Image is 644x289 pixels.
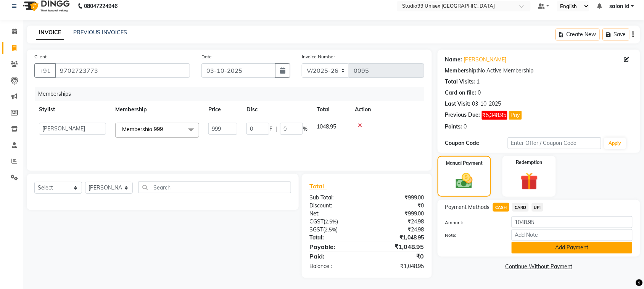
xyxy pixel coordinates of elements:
th: Price [204,101,242,118]
div: No Active Membership [445,67,633,75]
div: 0 [464,123,467,131]
span: CARD [512,203,529,212]
th: Membership [111,101,204,118]
span: | [275,125,277,133]
th: Disc [242,101,312,118]
button: +91 [34,63,56,78]
div: Sub Total: [304,194,367,202]
span: 2.5% [325,226,336,233]
div: Name: [445,56,462,64]
div: Points: [445,123,462,131]
div: Net: [304,210,367,218]
span: UPI [532,203,544,212]
div: ₹1,048.95 [367,234,430,242]
div: Total Visits: [445,78,475,86]
div: ₹0 [367,202,430,210]
th: Total [312,101,350,118]
span: salon id [609,2,630,10]
span: Total [309,182,327,190]
div: Card on file: [445,89,477,97]
label: Date [201,53,212,60]
button: Save [603,29,630,40]
button: Apply [604,138,626,149]
div: Coupon Code [445,139,508,147]
span: Payment Methods [445,203,490,211]
div: ₹24.98 [367,226,430,234]
button: Pay [509,111,522,120]
th: Action [350,101,424,118]
div: Memberships [35,87,430,101]
div: ₹999.00 [367,210,430,218]
div: ₹999.00 [367,194,430,202]
div: Balance : [304,262,367,270]
a: INVOICE [36,26,64,40]
div: 1 [477,78,480,86]
span: 2.5% [325,218,336,225]
div: ₹0 [367,252,430,261]
label: Note: [440,232,506,239]
a: x [163,126,166,133]
div: 03-10-2025 [472,100,501,108]
button: Create New [556,29,600,40]
span: 1048.95 [317,123,336,130]
div: Discount: [304,202,367,210]
div: ₹1,048.95 [367,242,430,251]
img: _cash.svg [451,171,478,191]
div: Payable: [304,242,367,251]
div: Last Visit: [445,100,471,108]
a: Continue Without Payment [439,263,639,271]
span: SGST [309,226,323,233]
div: 0 [478,89,481,97]
input: Search by Name/Mobile/Email/Code [55,63,190,78]
span: Membershio 999 [122,126,163,133]
label: Invoice Number [302,53,335,60]
label: Amount: [440,219,506,226]
span: CASH [493,203,509,212]
input: Amount [512,216,633,228]
div: Total: [304,234,367,242]
label: Manual Payment [446,160,483,167]
a: [PERSON_NAME] [464,56,507,64]
input: Add Note [512,229,633,241]
span: ₹5,348.95 [482,111,507,120]
div: Paid: [304,252,367,261]
label: Client [34,53,47,60]
a: PREVIOUS INVOICES [73,29,127,36]
span: CGST [309,218,324,225]
div: ₹1,048.95 [367,262,430,270]
span: % [303,125,308,133]
div: Membership: [445,67,478,75]
div: ₹24.98 [367,218,430,226]
input: Enter Offer / Coupon Code [508,137,601,149]
button: Add Payment [512,242,633,254]
label: Redemption [516,159,543,166]
input: Search [138,181,291,193]
div: Previous Due: [445,111,480,120]
div: ( ) [304,226,367,234]
th: Stylist [34,101,111,118]
span: F [269,125,272,133]
img: _gift.svg [515,170,544,192]
div: ( ) [304,218,367,226]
